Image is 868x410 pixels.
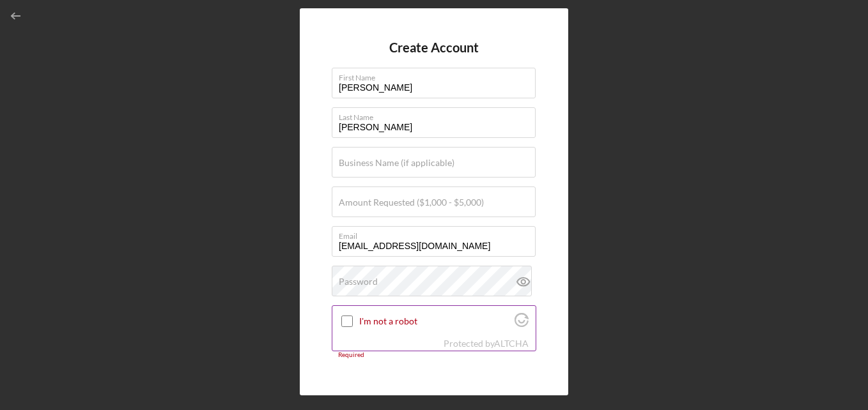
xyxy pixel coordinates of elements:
[494,338,529,349] a: Visit Altcha.org
[515,318,529,329] a: Visit Altcha.org
[339,227,536,241] label: Email
[339,158,454,168] label: Business Name (if applicable)
[339,108,536,122] label: Last Name
[332,351,536,359] div: Required
[444,338,529,349] div: Protected by
[339,277,378,287] label: Password
[389,40,479,55] h4: Create Account
[359,316,511,326] label: I'm not a robot
[339,68,536,82] label: First Name
[339,197,484,208] label: Amount Requested ($1,000 - $5,000)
